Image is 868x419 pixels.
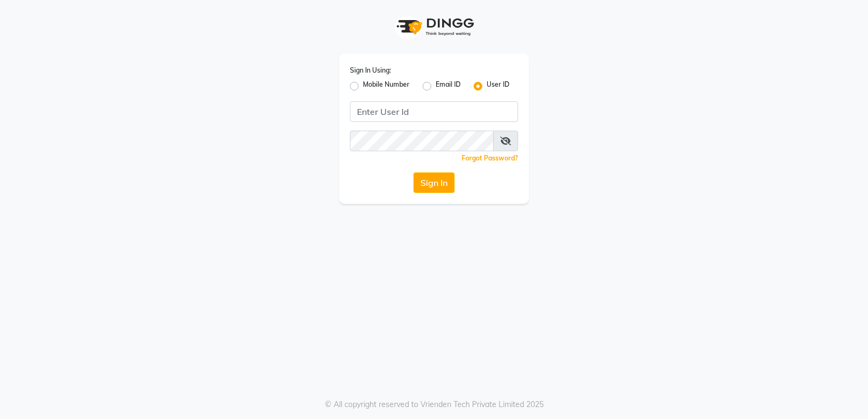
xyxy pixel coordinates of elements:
label: User ID [487,80,509,93]
label: Mobile Number [363,80,410,93]
img: logo1.svg [391,11,477,43]
label: Email ID [436,80,461,93]
button: Sign In [413,172,455,193]
input: Username [350,131,494,151]
a: Forgot Password? [462,154,518,162]
input: Username [350,101,518,122]
label: Sign In Using: [350,66,391,75]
